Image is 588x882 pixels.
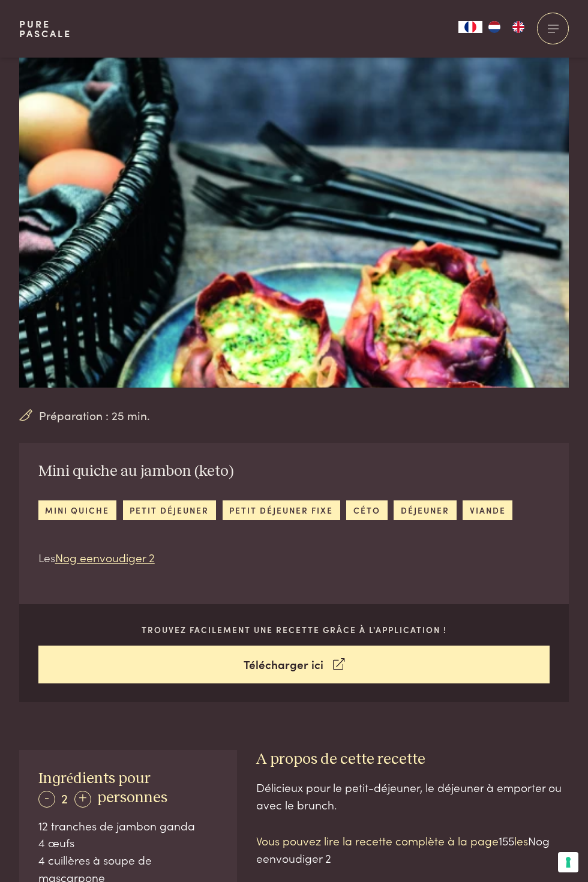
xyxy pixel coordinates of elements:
[19,19,71,38] a: PurePascale
[38,791,55,808] div: -
[38,817,218,835] div: 12 tranches de jambon ganda
[39,407,150,424] span: Préparation : 25 min.
[458,21,482,33] a: FR
[256,779,569,813] div: Délicieux pour le petit-déjeuner, le déjeuner à emporter ou avec le brunch.
[346,500,387,520] a: céto
[256,832,569,866] p: Vous pouvez lire la recette complète à la page les
[38,646,550,683] a: Télécharger ici
[97,790,167,805] span: personnes
[123,500,216,520] a: petit déjeuner
[38,500,116,520] a: mini quiche
[38,771,151,786] span: Ingrédients pour
[223,500,340,520] a: petit déjeuner fixe
[463,500,512,520] a: viande
[38,623,550,636] p: Trouvez facilement une recette grâce à l'application !
[558,852,578,872] button: Vos préférences en matière de consentement pour les technologies de suivi
[19,58,569,388] img: Mini quiche au jambon (keto)
[499,832,514,848] span: 155
[256,832,550,866] span: Nog eenvoudiger 2
[256,750,569,769] h3: A propos de cette recette
[458,21,482,33] div: Language
[38,834,218,851] div: 4 œufs
[482,21,530,33] ul: Language list
[38,549,513,566] p: Les
[38,462,513,481] h2: Mini quiche au jambon (keto)
[458,21,530,33] aside: Language selected: Français
[506,21,530,33] a: EN
[55,549,155,565] a: Nog eenvoudiger 2
[482,21,506,33] a: NL
[394,500,456,520] a: déjeuner
[74,791,91,808] div: +
[61,789,68,807] span: 2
